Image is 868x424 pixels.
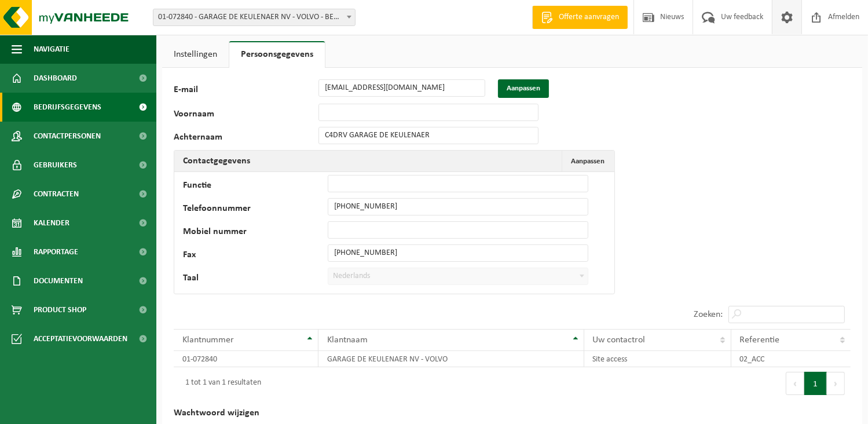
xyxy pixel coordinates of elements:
[562,151,613,171] button: Aanpassen
[174,85,318,98] label: E-mail
[153,9,356,26] span: 01-072840 - GARAGE DE KEULENAER NV - VOLVO - BEVEREN-WAAS
[153,9,355,25] span: 01-072840 - GARAGE DE KEULENAER NV - VOLVO - BEVEREN-WAAS
[229,41,325,68] a: Persoonsgegevens
[183,250,328,262] label: Fax
[34,324,127,353] span: Acceptatievoorwaarden
[34,151,77,180] span: Gebruikers
[162,41,229,68] a: Instellingen
[786,372,804,395] button: Previous
[34,237,78,266] span: Rapportage
[34,93,101,122] span: Bedrijfsgegevens
[584,351,731,367] td: Site access
[34,209,69,237] span: Kalender
[183,273,328,285] label: Taal
[174,109,318,121] label: Voornaam
[34,180,79,209] span: Contracten
[327,335,368,345] span: Klantnaam
[532,6,628,29] a: Offerte aanvragen
[498,79,549,98] button: Aanpassen
[174,351,318,367] td: 01-072840
[318,351,584,367] td: GARAGE DE KEULENAER NV - VOLVO
[34,35,69,64] span: Navigatie
[318,79,485,97] input: E-mail
[34,266,83,295] span: Documenten
[174,133,318,144] label: Achternaam
[180,373,261,394] div: 1 tot 1 van 1 resultaten
[34,295,86,324] span: Product Shop
[694,310,723,320] label: Zoeken:
[556,12,622,23] span: Offerte aanvragen
[34,122,101,151] span: Contactpersonen
[183,227,328,239] label: Mobiel nummer
[593,335,646,345] span: Uw contactrol
[827,372,845,395] button: Next
[740,335,780,345] span: Referentie
[328,268,588,284] span: Nederlands
[328,268,588,285] span: Nederlands
[183,204,328,215] label: Telefoonnummer
[183,181,328,192] label: Functie
[571,158,605,165] span: Aanpassen
[174,151,259,171] h2: Contactgegevens
[731,351,851,367] td: 02_ACC
[804,372,827,395] button: 1
[182,335,234,345] span: Klantnummer
[34,64,77,93] span: Dashboard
